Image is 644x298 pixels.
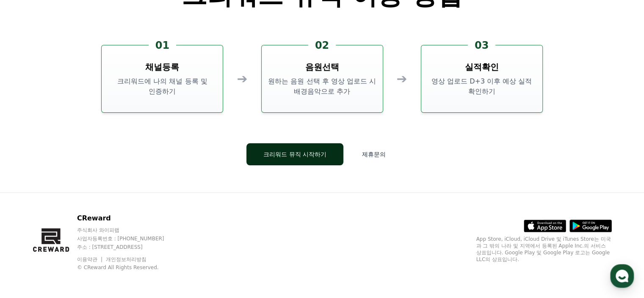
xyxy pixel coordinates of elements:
p: 주소 : [STREET_ADDRESS] [77,244,180,251]
p: 크리워드에 나의 채널 등록 및 인증하기 [105,76,219,97]
div: 01 [149,39,176,52]
div: 02 [308,39,336,52]
p: © CReward All Rights Reserved. [77,264,180,271]
button: 제휴문의 [350,143,398,165]
div: ➔ [237,71,247,86]
p: 주식회사 와이피랩 [77,227,180,234]
p: 영상 업로드 D+3 이후 예상 실적 확인하기 [425,76,539,97]
a: 대화 [56,228,109,249]
a: 설정 [109,228,163,249]
span: 대화 [77,241,88,248]
div: ➔ [397,71,407,86]
div: 03 [468,39,495,52]
button: 크리워드 뮤직 시작하기 [246,143,343,165]
p: 사업자등록번호 : [PHONE_NUMBER] [77,235,180,242]
a: 개인정보처리방침 [106,256,146,262]
h3: 음원선택 [305,61,339,73]
a: 이용약관 [77,256,104,262]
a: 홈 [3,228,56,249]
span: 홈 [27,240,32,247]
span: 설정 [131,240,141,247]
h3: 실적확인 [465,61,499,73]
p: 원하는 음원 선택 후 영상 업로드 시 배경음악으로 추가 [265,76,379,97]
h3: 채널등록 [145,61,179,73]
p: App Store, iCloud, iCloud Drive 및 iTunes Store는 미국과 그 밖의 나라 및 지역에서 등록된 Apple Inc.의 서비스 상표입니다. Goo... [476,236,612,263]
p: CReward [77,213,180,223]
